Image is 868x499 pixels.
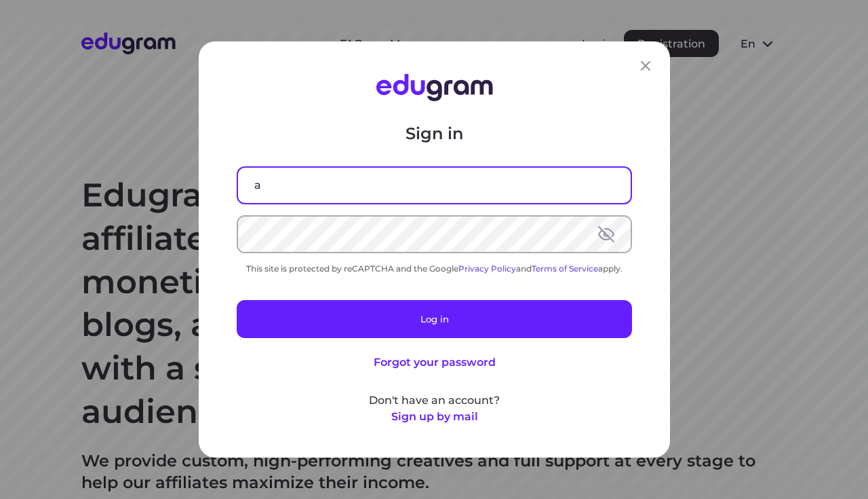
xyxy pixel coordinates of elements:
[458,263,516,274] a: Privacy Policy
[391,409,477,425] button: Sign up by mail
[532,263,598,274] a: Terms of Service
[373,354,495,371] button: Forgot your password
[238,168,631,203] input: Email
[237,300,632,338] button: Log in
[237,123,632,145] p: Sign in
[376,74,492,101] img: Edugram Logo
[237,392,632,409] p: Don't have an account?
[237,263,632,274] div: This site is protected by reCAPTCHA and the Google and apply.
